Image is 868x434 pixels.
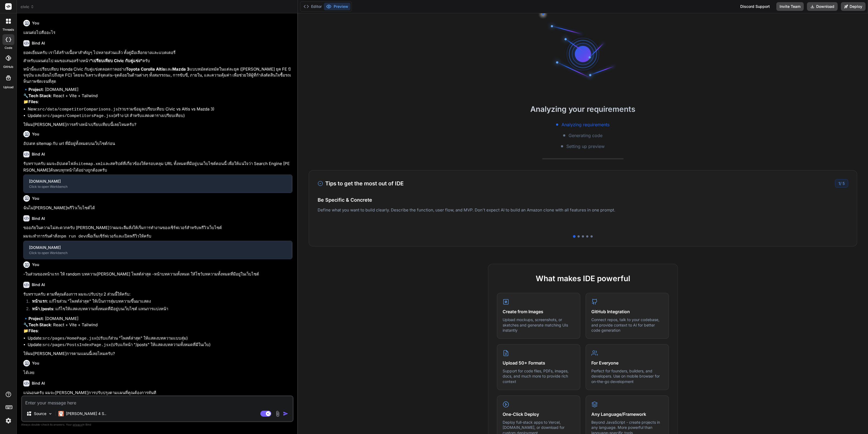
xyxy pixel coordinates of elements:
p: Perfect for founders, builders, and developers. Use on mobile browser for on-the-go development [591,368,663,384]
strong: Toyota Corolla Altis [126,66,165,72]
strong: Tech Stack [28,93,51,98]
p: ให้ผม[PERSON_NAME]การตามแผนนี้เลยไหมครับ? [23,351,292,357]
button: Preview [324,3,350,10]
p: แน่นอนครับ ผมจะ[PERSON_NAME]การปรับปรุงตามแผนที่คุณต้องการทันที [23,390,292,396]
p: ขออภัยในความไม่สะดวกครับ [PERSON_NAME]ว่าผมจะลืมสั่งให้เริ่มการทำงานของเซิร์ฟเวอร์สำหรับพรีวิวเว็... [23,225,292,231]
strong: หน้า /posts [32,306,53,311]
h4: GitHub Integration [591,308,663,315]
h4: Be Specific & Concrete [318,196,848,204]
p: ให้ผม[PERSON_NAME]การสร้างหน้าเปรียบเทียบนี้เลยไหมครับ? [23,122,292,128]
p: Support for code files, PDFs, images, docs, and much more to provide rich context [503,368,575,384]
h6: You [32,262,39,267]
label: code [5,46,12,50]
button: [DOMAIN_NAME]Click to open Workbench [24,175,292,193]
h2: What makes IDE powerful [497,273,669,284]
h6: Bind AI [32,381,45,386]
code: sitemap.xml [76,162,103,166]
h4: For Everyone [591,360,663,366]
strong: Project [28,87,43,92]
p: 🔹 : [DOMAIN_NAME] 🔧 : React + Vite + Tailwind 📁 : [23,87,292,105]
div: Discord Support [737,2,773,11]
span: privacy [73,423,82,426]
span: 5 [843,181,845,186]
label: GitHub [3,65,13,69]
code: src/pages/CompetitorsPage.jsx [43,114,113,118]
span: Analyzing requirements [561,121,609,128]
div: Click to open Workbench [29,185,286,189]
p: Always double-check its answers. Your in Bind [21,422,293,427]
li: : แก้ไขให้แสดงบทความทั้งหมดที่มีอยู่บนเว็บไซต์ แทนการแบ่งหน้า [28,306,292,313]
div: / [835,179,848,188]
label: Upload [3,85,14,90]
li: : แก้ไขส่วน "โพสต์ล่าสุด" ให้เป็นการสุ่มบทความขึ้นมาแสดง [28,298,292,306]
span: 1 [838,181,840,186]
h2: Analyzing your requirements [298,103,868,115]
li: Update: (ปรับแก้ส่วน "โพสต์ล่าสุด" ให้แสดงบทความแบบสุ่ม) [28,335,292,342]
h6: You [32,20,39,26]
img: attachment [275,411,281,417]
div: [DOMAIN_NAME] [29,245,286,250]
h4: Create from Images [503,308,575,315]
span: Setting up preview [566,143,605,150]
code: npm run dev [59,234,86,239]
button: Deploy [841,2,866,11]
p: ฉันไม่[PERSON_NAME]พรีวิวเว็บไซต์ได้ [23,205,292,211]
p: หน้านี้จะเปรียบเทียบ Honda Civic กับคู่แข่งตลอดกาลอย่าง และ แบบหมัดต่อหมัดในแต่ละยุค ([PERSON_NAM... [23,66,292,85]
strong: Files [28,99,38,104]
h4: Upload 50+ Formats [503,360,575,366]
h6: You [32,360,39,366]
p: รับทราบครับ ผมจะอัปเดตไฟล์ และสคริปต์ที่เกี่ยวข้องให้ครอบคลุม URL ทั้งหมดที่มีอยู่บนเว็บไซต์ตอนนี... [23,161,292,173]
p: ยอดเยี่ยมครับ เราได้สร้างเนื้อหาสำคัญๆ ไปหลายส่วนแล้ว ทั้งคู่มือเลือกยางและแบตเตอรี่ [23,50,292,56]
strong: Mazda 3 [172,66,190,72]
img: settings [4,416,13,425]
img: icon [283,411,288,416]
img: Claude 4 Sonnet [58,411,64,416]
strong: Files [28,328,38,333]
h6: Bind AI [32,151,45,157]
label: threads [2,27,14,32]
p: Upload mockups, screenshots, or sketches and generate matching UIs instantly [503,317,575,333]
span: civic [21,4,34,9]
li: Update: (ปรับแก้หน้า "/posts" ให้แสดงบทความทั้งหมดที่มีในเว็บ) [28,342,292,349]
p: แผนต่อไปคืออะไร [23,30,292,36]
p: รับทราบครับ ตามที่คุณต้องการ ผมจะปรับปรุง 2 ส่วนนี้ให้ครับ: [23,291,292,297]
h3: Tips to get the most out of IDE [318,179,404,188]
p: อัปเดท sitemap กับ url ที่มีอยู่ทั้งหมดบนเว็บไซต์ก่อน [23,141,292,147]
button: Editor [301,3,324,10]
code: src/pages/PostsIndexPage.jsx [43,343,111,347]
strong: หน้าแรก [32,299,47,304]
p: -ในส่วนของหน้าแรก ให้ random บทความ[PERSON_NAME] โพสต์ล่าสุด -หน้าบทความทั้งหมด ให้โชว์บทความทั้ง... [23,271,292,277]
h4: Any Language/Framework [591,411,663,417]
h4: One-Click Deploy [503,411,575,417]
code: src/pages/HomePage.jsx [43,336,96,341]
strong: Tech Stack [28,322,51,327]
h6: Bind AI [32,282,45,287]
p: ได้เลย [23,370,292,376]
h6: You [32,196,39,201]
h6: Bind AI [32,40,45,46]
button: Invite Team [776,2,804,11]
div: Click to open Workbench [29,251,286,255]
strong: Project [28,316,43,321]
code: src/data/competitorComparisons.js [37,107,118,112]
h6: Bind AI [32,216,45,221]
p: สำหรับแผนต่อไป ผมขอเสนอสร้างหน้า ครับ [23,58,292,64]
p: 🔹 : [DOMAIN_NAME] 🔧 : React + Vite + Tailwind 📁 : [23,316,292,334]
div: [DOMAIN_NAME] [29,179,286,184]
p: ผมจะทำการรันคำสั่ง เพื่อเริ่มเซิร์ฟเวอร์และเปิดพรีวิวให้ครับ [23,233,292,240]
li: New: (รวบรวมข้อมูลเปรียบเทียบ Civic vs Altis vs Mazda 3) [28,106,292,113]
li: Update: (สร้าง UI สำหรับแสดงตารางเปรียบเทียบ) [28,113,292,119]
p: Source [34,411,46,416]
h6: You [32,131,39,137]
img: Pick Models [48,411,53,416]
button: [DOMAIN_NAME]Click to open Workbench [24,241,292,259]
p: [PERSON_NAME] 4 S.. [66,411,106,416]
p: Connect repos, talk to your codebase, and provide context to AI for better code generation [591,317,663,333]
span: Generating code [569,132,602,139]
button: Download [807,2,838,11]
strong: "เปรียบเทียบ Civic กับคู่แข่ง" [90,58,142,63]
